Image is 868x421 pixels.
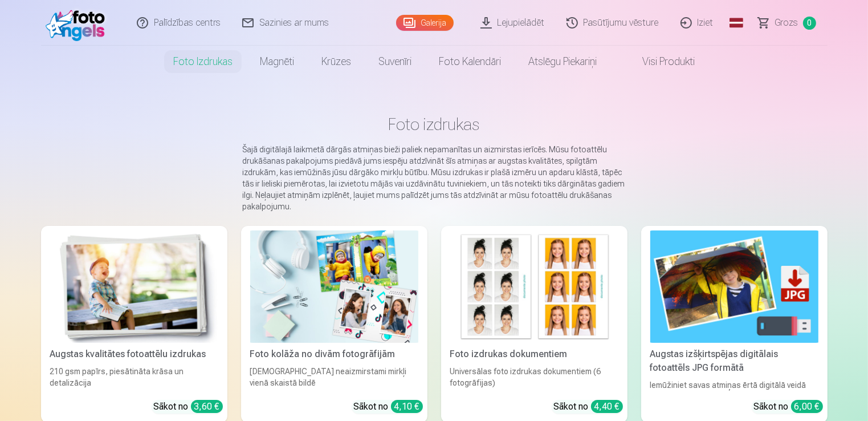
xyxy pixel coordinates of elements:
[450,230,618,343] img: Foto izdrukas dokumentiem
[775,16,798,30] span: Grozs
[246,46,308,78] a: Magnēti
[754,400,823,414] div: Sākot no
[396,15,454,31] a: Galerija
[646,347,823,375] div: Augstas izšķirtspējas digitālais fotoattēls JPG formātā
[515,46,610,78] a: Atslēgu piekariņi
[646,379,823,391] div: Iemūžiniet savas atmiņas ērtā digitālā veidā
[160,46,246,78] a: Foto izdrukas
[803,17,816,30] span: 0
[46,366,223,391] div: 210 gsm papīrs, piesātināta krāsa un detalizācija
[365,46,425,78] a: Suvenīri
[246,347,423,361] div: Foto kolāža no divām fotogrāfijām
[425,46,515,78] a: Foto kalendāri
[446,347,623,361] div: Foto izdrukas dokumentiem
[191,400,223,413] div: 3,60 €
[354,400,423,414] div: Sākot no
[391,400,423,413] div: 4,10 €
[46,347,223,361] div: Augstas kvalitātes fotoattēlu izdrukas
[610,46,708,78] a: Visi produkti
[50,114,818,135] h1: Foto izdrukas
[154,400,223,414] div: Sākot no
[650,230,818,343] img: Augstas izšķirtspējas digitālais fotoattēls JPG formātā
[791,400,823,413] div: 6,00 €
[554,400,623,414] div: Sākot no
[50,230,218,343] img: Augstas kvalitātes fotoattēlu izdrukas
[46,5,111,41] img: /fa1
[246,366,423,391] div: [DEMOGRAPHIC_DATA] neaizmirstami mirkļi vienā skaistā bildē
[243,144,626,212] p: Šajā digitālajā laikmetā dārgās atmiņas bieži paliek nepamanītas un aizmirstas ierīcēs. Mūsu foto...
[250,230,418,343] img: Foto kolāža no divām fotogrāfijām
[308,46,365,78] a: Krūzes
[591,400,623,413] div: 4,40 €
[446,366,623,391] div: Universālas foto izdrukas dokumentiem (6 fotogrāfijas)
